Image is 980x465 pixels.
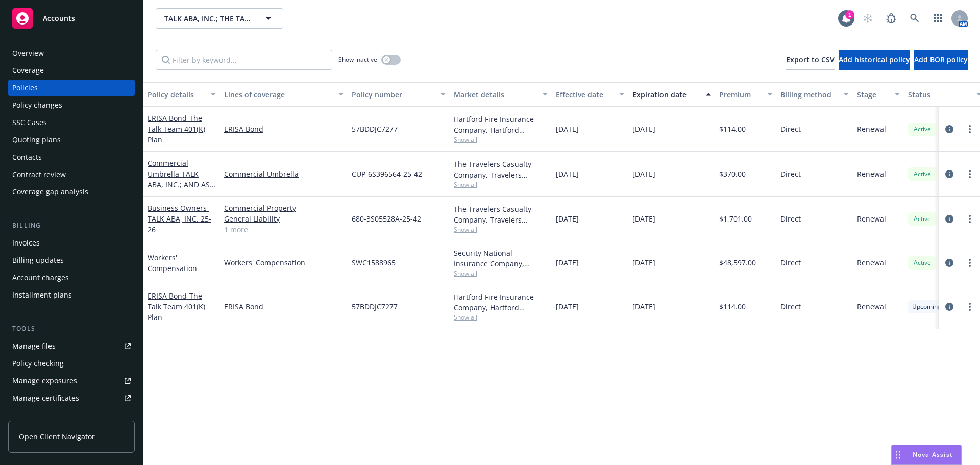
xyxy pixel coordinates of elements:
[8,390,135,406] a: Manage certificates
[715,82,776,107] button: Premium
[12,270,69,286] div: Account charges
[853,82,904,107] button: Stage
[8,270,135,286] a: Account charges
[904,8,925,29] a: Search
[964,301,976,313] a: more
[908,89,970,100] div: Status
[943,123,955,135] a: circleInformation
[148,203,211,234] span: - TALK ABA, INC. 25-26
[8,235,135,251] a: Invoices
[224,213,344,224] a: General Liability
[148,169,215,211] span: - TALK ABA, INC.; AND AS PER EU [PHONE_NUMBER]
[719,124,746,134] span: $114.00
[892,445,904,464] div: Drag to move
[556,301,579,312] span: [DATE]
[8,373,135,389] a: Manage exposures
[224,124,344,134] a: ERISA Bond
[148,291,205,322] a: ERISA Bond
[19,431,95,442] span: Open Client Navigator
[8,287,135,303] a: Installment plans
[8,62,135,79] a: Coverage
[964,168,976,180] a: more
[12,373,77,389] div: Manage exposures
[857,124,886,134] span: Renewal
[454,114,548,135] div: Hartford Fire Insurance Company, Hartford Insurance Group
[224,224,344,235] a: 1 more
[857,257,886,268] span: Renewal
[8,149,135,165] a: Contacts
[928,8,948,29] a: Switch app
[632,124,655,134] span: [DATE]
[912,214,933,224] span: Active
[8,338,135,354] a: Manage files
[776,82,853,107] button: Billing method
[719,168,746,179] span: $370.00
[632,301,655,312] span: [DATE]
[912,169,933,179] span: Active
[12,355,64,372] div: Policy checking
[780,213,801,224] span: Direct
[8,184,135,200] a: Coverage gap analysis
[454,269,548,278] span: Show all
[454,225,548,234] span: Show all
[148,291,205,322] span: - The Talk Team 401(K) Plan
[12,149,42,165] div: Contacts
[454,313,548,322] span: Show all
[786,55,835,64] span: Export to CSV
[348,82,450,107] button: Policy number
[12,132,61,148] div: Quoting plans
[148,89,205,100] div: Policy details
[912,125,933,134] span: Active
[628,82,715,107] button: Expiration date
[220,82,348,107] button: Lines of coverage
[556,213,579,224] span: [DATE]
[914,50,968,70] button: Add BOR policy
[352,89,434,100] div: Policy number
[148,113,205,144] a: ERISA Bond
[12,62,44,79] div: Coverage
[857,213,886,224] span: Renewal
[8,97,135,113] a: Policy changes
[156,50,332,70] input: Filter by keyword...
[8,114,135,131] a: SSC Cases
[164,13,253,24] span: TALK ABA, INC.; THE TALK TEAM, A PROFESSIONAL SPEECH PATHOLOGIST CORP.
[12,184,88,200] div: Coverage gap analysis
[352,257,396,268] span: SWC1588965
[8,355,135,372] a: Policy checking
[143,82,220,107] button: Policy details
[148,203,211,234] a: Business Owners
[224,301,344,312] a: ERISA Bond
[556,124,579,134] span: [DATE]
[719,301,746,312] span: $114.00
[8,252,135,268] a: Billing updates
[913,450,953,459] span: Nova Assist
[8,166,135,183] a: Contract review
[780,89,838,100] div: Billing method
[12,407,64,424] div: Manage claims
[964,257,976,269] a: more
[556,89,613,100] div: Effective date
[719,213,752,224] span: $1,701.00
[148,113,205,144] span: - The Talk Team 401(K) Plan
[156,8,283,29] button: TALK ABA, INC.; THE TALK TEAM, A PROFESSIONAL SPEECH PATHOLOGIST CORP.
[780,257,801,268] span: Direct
[780,301,801,312] span: Direct
[12,114,47,131] div: SSC Cases
[454,204,548,225] div: The Travelers Casualty Company, Travelers Insurance
[12,97,62,113] div: Policy changes
[12,80,38,96] div: Policies
[12,390,79,406] div: Manage certificates
[12,45,44,61] div: Overview
[454,159,548,180] div: The Travelers Casualty Company, Travelers Insurance
[352,168,422,179] span: CUP-6S396564-25-42
[943,301,955,313] a: circleInformation
[224,89,332,100] div: Lines of coverage
[632,257,655,268] span: [DATE]
[12,338,56,354] div: Manage files
[786,50,835,70] button: Export to CSV
[912,258,933,267] span: Active
[454,291,548,313] div: Hartford Fire Insurance Company, Hartford Insurance Group
[943,257,955,269] a: circleInformation
[632,213,655,224] span: [DATE]
[914,55,968,64] span: Add BOR policy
